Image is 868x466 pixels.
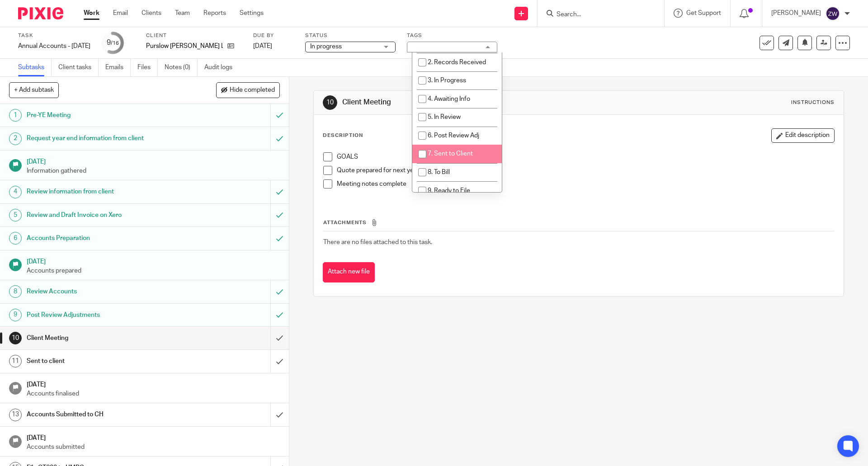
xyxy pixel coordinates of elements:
[18,42,90,51] div: Annual Accounts - [DATE]
[9,355,22,367] div: 11
[27,285,183,298] h1: Review Accounts
[337,152,834,161] p: GOALS
[686,10,721,16] span: Get Support
[27,378,280,389] h1: [DATE]
[113,9,128,18] a: Email
[18,42,90,51] div: Annual Accounts - April 2025
[428,151,473,157] span: 7. Sent to Client
[27,308,183,322] h1: Post Review Adjustments
[9,332,22,344] div: 10
[428,96,470,102] span: 4. Awaiting Info
[323,239,432,245] span: There are no files attached to this task.
[9,82,59,98] button: + Add subtask
[27,442,280,452] p: Accounts submitted
[142,9,161,18] a: Clients
[9,132,22,145] div: 2
[137,59,158,76] a: Files
[9,285,22,298] div: 8
[105,59,131,76] a: Emails
[18,7,63,19] img: Pixie
[27,185,183,198] h1: Review information from client
[9,409,22,421] div: 13
[9,186,22,198] div: 4
[323,95,337,110] div: 10
[27,331,183,345] h1: Client Meeting
[27,408,183,421] h1: Accounts Submitted to CH
[771,128,835,143] button: Edit description
[791,99,835,106] div: Instructions
[58,59,99,76] a: Client tasks
[165,59,198,76] a: Notes (0)
[175,9,190,18] a: Team
[18,59,52,76] a: Subtasks
[9,109,22,122] div: 1
[240,9,264,18] a: Settings
[27,431,280,442] h1: [DATE]
[253,32,294,39] label: Due by
[337,179,834,188] p: Meeting notes complete
[771,9,821,18] p: [PERSON_NAME]
[310,43,342,50] span: In progress
[204,59,239,76] a: Audit logs
[216,82,280,98] button: Hide completed
[428,114,461,120] span: 5. In Review
[9,209,22,221] div: 5
[337,166,834,175] p: Quote prepared for next year
[305,32,396,39] label: Status
[111,41,119,46] small: /16
[27,132,183,145] h1: Request year end information from client
[556,11,637,19] input: Search
[27,108,183,122] h1: Pre-YE Meeting
[203,9,226,18] a: Reports
[27,155,280,166] h1: [DATE]
[826,6,840,21] img: svg%3E
[407,32,497,39] label: Tags
[253,43,272,49] span: [DATE]
[146,32,242,39] label: Client
[27,166,280,175] p: Information gathered
[428,59,486,66] span: 2. Records Received
[27,266,280,275] p: Accounts prepared
[27,389,280,398] p: Accounts finalised
[428,132,479,139] span: 6. Post Review Adj
[146,42,223,51] p: Purslow [PERSON_NAME] Ltd
[323,262,375,282] button: Attach new file
[428,169,450,175] span: 8. To Bill
[230,87,275,94] span: Hide completed
[9,309,22,321] div: 9
[323,220,367,225] span: Attachments
[27,255,280,266] h1: [DATE]
[27,354,183,368] h1: Sent to client
[18,32,90,39] label: Task
[9,232,22,245] div: 6
[27,231,183,245] h1: Accounts Preparation
[342,98,598,107] h1: Client Meeting
[323,132,363,139] p: Description
[428,188,470,194] span: 9. Ready to File
[428,77,466,84] span: 3. In Progress
[27,208,183,222] h1: Review and Draft Invoice on Xero
[107,38,119,48] div: 9
[84,9,99,18] a: Work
